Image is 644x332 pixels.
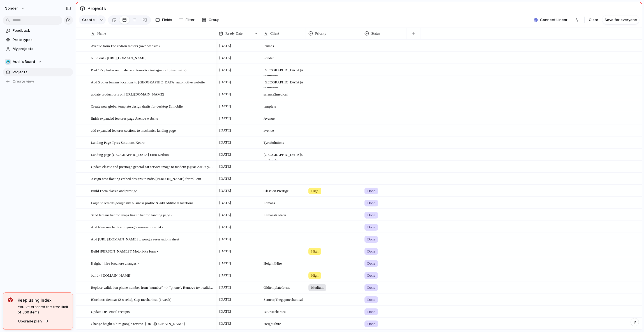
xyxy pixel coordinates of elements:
[532,16,570,24] button: Connect Linear
[261,137,306,145] span: Tyre Solutions
[367,273,375,278] span: Done
[261,149,306,163] span: [GEOGRAPHIC_DATA] Euro Service
[91,139,146,145] span: Landing Page Tyres Solutions Kedron
[91,284,214,290] span: Replace validation phone number from "number" --> "phone". Remove text validation from "additiona...
[367,200,375,206] span: Done
[218,248,232,254] span: [DATE]
[218,175,232,182] span: [DATE]
[225,31,243,36] span: Ready Date
[91,79,205,85] span: Add 5 other lemans locations to [GEOGRAPHIC_DATA] automotive website
[261,282,306,290] span: Old template forms
[311,188,318,194] span: High
[218,308,232,315] span: [DATE]
[91,103,183,109] span: Create new global template design drafts for desktop & mobile
[218,163,232,170] span: [DATE]
[79,15,98,24] button: Create
[3,4,28,13] button: sonder
[91,199,193,206] span: Login to lemans google my business profile & add additonal locations
[218,91,232,97] span: [DATE]
[91,54,147,61] span: build out - [URL][DOMAIN_NAME]
[367,237,375,242] span: Done
[91,127,176,133] span: add expanded features sections to mechanics landing page
[261,209,306,218] span: Lemans Kedron
[218,139,232,146] span: [DATE]
[13,28,71,33] span: Feedback
[315,31,326,36] span: Priority
[218,272,232,279] span: [DATE]
[91,248,158,254] span: Build [PERSON_NAME] T Motorbike form -
[218,212,232,218] span: [DATE]
[367,224,375,230] span: Done
[218,284,232,291] span: [DATE]
[218,103,232,110] span: [DATE]
[261,258,306,266] span: Height 4 Hire
[218,224,232,230] span: [DATE]
[91,151,169,158] span: Landing page [GEOGRAPHIC_DATA] Euro Kedron
[261,125,306,133] span: avenue
[261,318,306,327] span: Height 4 hire
[3,26,73,35] a: Feedback
[177,15,197,24] button: Filter
[3,58,73,66] button: 🥶Audi's Board
[5,6,18,11] span: sonder
[371,31,380,36] span: Status
[367,261,375,266] span: Done
[218,236,232,242] span: [DATE]
[153,15,174,24] button: Fields
[13,46,71,52] span: My projects
[367,249,375,254] span: Done
[218,115,232,122] span: [DATE]
[270,31,279,36] span: Client
[91,320,185,327] span: Change height 4 hire google review -[URL][DOMAIN_NAME]
[91,175,201,182] span: Assign new floating embed designs to nafis/[PERSON_NAME] for roll out
[218,296,232,303] span: [DATE]
[218,199,232,206] span: [DATE]
[218,187,232,194] span: [DATE]
[13,69,71,75] span: Projects
[17,317,50,325] button: Upgrade plan
[311,285,324,290] span: Medium
[261,52,306,61] span: Sonder
[18,304,68,315] span: You've crossed the free limit of 300 items
[261,306,306,315] span: DPJ Mechanical
[261,88,306,97] span: science 2 medical
[5,59,11,65] div: 🥶
[3,77,73,86] button: Create view
[86,3,107,13] span: Projects
[82,17,95,23] span: Create
[367,188,375,194] span: Done
[91,163,214,170] span: Update classic and prestiage general car service image to modern jaguar 2010+ year change side ba...
[261,76,306,91] span: [GEOGRAPHIC_DATA] Automotive
[261,101,306,109] span: template
[218,320,232,327] span: [DATE]
[91,212,172,218] span: Send lemans kedron maps link to kedron landing page -
[91,236,179,242] span: Add [URL][DOMAIN_NAME] to google reservations sheet
[13,37,71,43] span: Prototypes
[261,64,306,79] span: [GEOGRAPHIC_DATA] Automotive
[18,297,68,303] span: Keep using Index
[587,15,601,24] button: Clear
[91,272,131,278] span: build - [DOMAIN_NAME]
[367,297,375,303] span: Done
[186,17,195,23] span: Filter
[3,68,73,76] a: Projects
[91,67,186,73] span: Post 12x photos on brisbane automotive instagram (logins inside)
[261,294,306,303] span: Semcar, The gap mechanical
[91,308,132,315] span: Update DPJ email receipts -
[209,17,220,23] span: Group
[91,296,171,303] span: Blockout: Semcar (2 weeks), Gap mechanical (1 week)
[218,127,232,134] span: [DATE]
[540,17,567,23] span: Connect Linear
[261,40,306,49] span: lemans
[367,285,375,290] span: Done
[218,67,232,73] span: [DATE]
[261,197,306,206] span: Lemans
[91,187,137,194] span: Build Form classic and prestige
[91,42,160,49] span: Avenue form For kedron motors (own website)
[91,91,164,97] span: update product urls on [URL][DOMAIN_NAME]
[602,15,639,24] button: Save for everyone
[13,79,34,84] span: Create view
[13,59,35,65] span: Audi's Board
[91,224,163,230] span: Add Nam mechanical to google reservations list -
[218,54,232,61] span: [DATE]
